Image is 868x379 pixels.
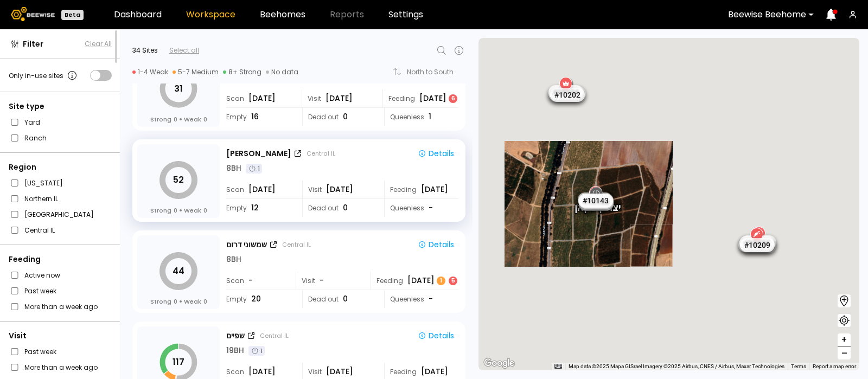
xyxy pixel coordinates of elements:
div: Strong Weak [150,206,207,215]
div: Region [9,162,112,173]
div: Beta [61,10,84,20]
div: Details [418,149,454,158]
span: Reports [330,10,364,19]
div: Dead out [302,290,376,308]
img: Google [481,356,517,370]
span: Clear All [85,39,112,49]
label: [US_STATE] [24,177,63,189]
label: Central IL [24,224,55,236]
span: 20 [251,293,261,305]
div: 19 BH [226,345,244,356]
label: Active now [24,269,60,281]
span: [DATE] [326,366,353,377]
div: North to South [407,69,461,75]
div: 8 BH [226,254,241,265]
span: Filter [23,38,43,50]
span: 0 [174,115,177,124]
span: [DATE] [248,366,276,377]
label: [GEOGRAPHIC_DATA] [24,209,94,220]
div: 1 [437,277,445,285]
div: Only in-use sites [9,69,79,82]
span: Map data ©2025 Mapa GISrael Imagery ©2025 Airbus, CNES / Airbus, Maxar Technologies [569,363,784,369]
span: - [248,275,253,286]
div: Scan [226,272,295,290]
div: 1 [246,164,262,174]
button: Details [413,237,458,252]
div: [DATE] [419,93,458,104]
span: [DATE] [326,184,353,195]
span: 0 [174,297,177,306]
button: Details [413,146,458,160]
button: – [838,346,851,359]
div: # 10143 [578,193,613,207]
img: Beewise logo [11,7,55,21]
span: 0 [203,297,207,306]
div: Strong Weak [150,297,207,306]
label: Past week [24,285,56,297]
span: [DATE] [248,184,276,195]
div: Site type [9,101,112,112]
div: שמשוני דרום [226,239,267,250]
div: [PERSON_NAME] [226,148,291,159]
span: - [429,293,433,305]
tspan: 31 [174,82,183,95]
div: Empty [226,199,295,217]
tspan: 44 [173,265,184,277]
div: Feeding [384,181,458,198]
div: # 10199 [741,239,776,253]
div: [DATE] [421,366,449,377]
div: Scan [226,181,295,198]
div: # 10168 [579,195,614,209]
button: Keyboard shortcuts [554,363,562,370]
tspan: 52 [173,174,184,186]
div: 5-7 Medium [173,68,219,76]
div: Queenless [384,290,458,308]
div: # 10052 [738,237,773,252]
div: # 10209 [740,238,775,252]
span: 16 [251,111,259,123]
div: Feeding [382,89,458,107]
div: שפיים [226,330,245,342]
div: 6 [449,94,457,103]
span: 0 [343,202,348,214]
div: 5 [449,277,457,285]
span: - [429,202,433,214]
span: [DATE] [325,93,353,104]
span: 1 [429,111,431,123]
div: Queenless [384,108,458,126]
a: Terms (opens in new tab) [791,363,806,369]
button: Details [413,329,458,343]
div: Visit [9,330,112,342]
label: More than a week ago [24,362,98,373]
div: Empty [226,290,295,308]
a: Beehomes [260,10,305,19]
a: Dashboard [114,10,162,19]
div: 8 BH [226,163,241,174]
a: Workspace [186,10,235,19]
div: Central IL [307,149,335,158]
span: - [320,275,324,286]
a: Report a map error [813,363,856,369]
a: Settings [388,10,423,19]
div: יצחקי פקאן [575,190,621,213]
label: Northern IL [24,193,58,204]
div: 8+ Strong [223,68,261,76]
div: Queenless [384,199,458,217]
div: Central IL [260,331,289,340]
div: # 10180 [579,197,614,211]
span: 0 [343,293,348,305]
span: [DATE] [248,93,276,104]
div: Feeding [371,272,458,290]
label: More than a week ago [24,301,98,312]
div: Details [418,331,454,341]
div: # 10134 [548,85,583,99]
div: 34 Sites [132,46,158,55]
a: Open this area in Google Maps (opens a new window) [481,356,517,370]
tspan: 117 [173,356,184,368]
span: 12 [251,202,259,214]
label: Yard [24,117,40,128]
span: 0 [203,115,207,124]
div: [DATE] [421,184,449,195]
div: Dead out [302,108,376,126]
div: Central IL [282,240,311,249]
